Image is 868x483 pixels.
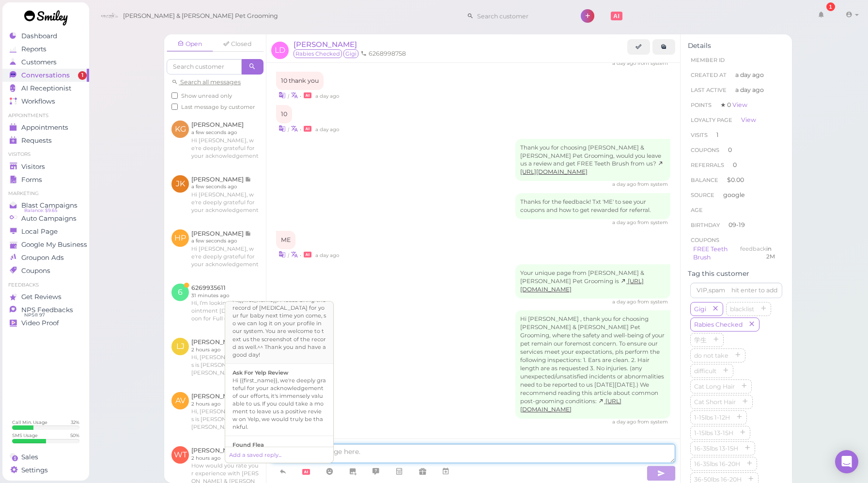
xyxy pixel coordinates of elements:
[637,419,668,425] span: from system
[732,101,747,108] a: View
[21,453,38,461] span: Sales
[2,451,89,464] a: Sales
[741,116,756,123] a: View
[232,296,326,359] div: Hi,{{first_name}}! Please bring the record of [MEDICAL_DATA] for your fur baby next time yon come...
[688,42,785,50] div: Details
[692,398,738,406] span: Cat Short Hair
[358,49,408,58] li: 6268998758
[21,319,59,327] span: Video Proof
[612,419,637,425] span: 09/15/2025 04:28pm
[21,45,46,53] span: Reports
[612,219,637,226] span: 09/15/2025 02:44pm
[688,270,785,278] div: Tag this customer
[21,97,55,106] span: Workflows
[12,419,47,425] div: Call Min. Usage
[294,40,357,49] a: [PERSON_NAME]
[692,414,732,421] span: 1-15lbs 1-12H
[294,49,342,58] span: Rabies Checked
[2,56,89,69] a: Customers
[288,252,289,258] i: |
[692,305,708,313] span: Gigi
[692,367,718,375] span: difficult
[232,369,288,376] b: Ask For Yelp Review
[2,69,89,82] a: Conversations 1
[691,162,724,168] span: Referrals
[214,37,261,51] a: Closed
[731,286,777,295] div: hit enter to add
[171,92,178,99] input: Show unread only
[271,42,289,59] span: LD
[232,441,264,448] b: Found Flea
[181,104,255,110] span: Last message by customer
[691,72,727,78] span: Created At
[691,57,725,63] span: Member ID
[171,104,178,110] input: Last message by customer
[688,187,785,203] li: google
[21,58,57,66] span: Customers
[276,72,324,90] div: 10 thank you
[690,283,782,298] input: VIP,spam
[21,214,77,223] span: Auto Campaigns
[2,303,89,317] a: NPS Feedbacks NPS® 97
[688,142,785,158] li: 0
[720,101,747,108] span: ★ 0
[2,30,89,43] a: Dashboard
[2,95,89,108] a: Workflows
[2,464,89,477] a: Settings
[21,293,62,301] span: Get Reviews
[691,132,708,138] span: Visits
[693,245,728,261] a: FREE Teeth Brush
[24,207,57,214] span: Balance: $9.65
[21,136,52,145] span: Requests
[276,231,295,249] div: ME
[692,352,730,359] span: do not take
[835,450,858,473] div: Open Intercom Messenger
[21,84,71,92] span: AI Receptionist
[692,445,740,452] span: 16-35lbs 13-15H
[515,139,670,181] div: Thank you for choosing [PERSON_NAME] & [PERSON_NAME] Pet Grooming, would you leave us a review an...
[2,134,89,147] a: Requests
[21,201,77,210] span: Blast Campaigns
[691,102,712,108] span: Points
[637,219,668,226] span: from system
[637,60,668,66] span: from system
[71,419,79,425] div: 32 %
[2,317,89,330] a: Video Proof
[2,225,89,238] a: Local Page
[288,126,289,133] i: |
[2,173,89,186] a: Forms
[171,78,241,86] a: Search all messages
[740,245,766,262] div: feedback
[276,249,670,259] div: •
[691,117,732,123] span: Loyalty page
[520,398,621,413] a: [URL][DOMAIN_NAME]
[167,37,213,52] a: Open
[2,282,89,288] li: Feedbacks
[691,222,720,228] span: Birthday
[637,181,668,187] span: from system
[2,238,89,251] a: Google My Business
[691,237,719,243] span: Coupons
[2,290,89,303] a: Get Reviews
[692,476,744,483] span: 36-50lbs 16-20H
[691,177,720,183] span: Balance
[21,123,68,132] span: Appointments
[692,383,737,390] span: Cat Long Hair
[692,321,744,328] span: Rabies Checked
[2,160,89,173] a: Visitors
[474,8,568,24] input: Search customer
[735,71,764,79] span: a day ago
[2,264,89,277] a: Coupons
[515,193,670,219] div: Thanks for the feedback! Txt 'ME' to see your coupons and how to get rewarded for referral.
[612,299,637,305] span: 09/15/2025 02:53pm
[2,43,89,56] a: Reports
[2,212,89,225] a: Auto Campaigns
[232,377,326,431] div: Hi {{first_name}}, we're deeply grateful for your acknowledgement of our efforts, it's immensely ...
[24,311,45,319] span: NPS® 97
[727,176,744,183] span: $0.00
[12,432,38,438] div: SMS Usage
[826,2,835,11] div: 1
[688,127,785,143] li: 1
[288,93,289,99] i: |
